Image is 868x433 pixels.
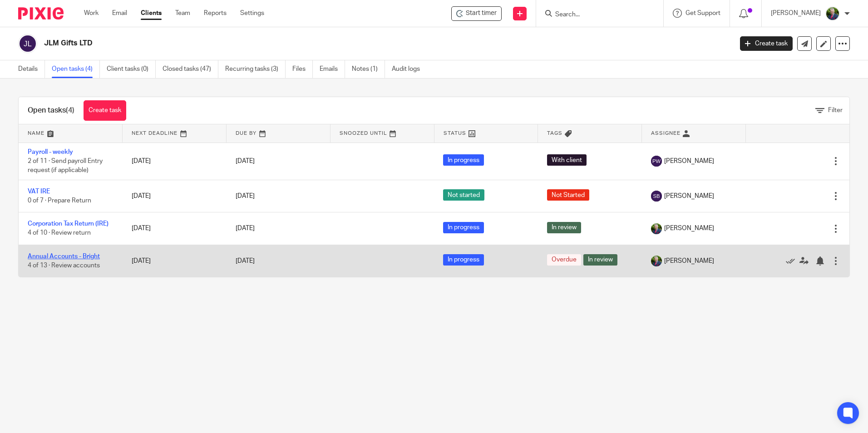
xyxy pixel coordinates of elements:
a: Client tasks (0) [107,60,156,78]
a: VAT IRE [28,188,50,195]
span: In review [547,222,581,233]
a: Work [84,9,99,18]
span: [PERSON_NAME] [664,256,714,266]
a: Files [292,60,313,78]
span: 4 of 10 · Review return [28,230,91,236]
td: [DATE] [123,245,227,277]
img: Pixie [18,7,64,20]
span: In progress [443,154,484,166]
span: In review [583,254,617,266]
a: Recurring tasks (3) [225,60,286,78]
div: JLM Gifts LTD [451,6,502,21]
span: Not Started [547,189,589,201]
a: Closed tasks (47) [163,60,218,78]
a: Create task [84,100,126,121]
span: Filter [828,107,843,113]
img: download.png [825,6,840,21]
span: [DATE] [236,226,255,232]
img: svg%3E [651,191,662,202]
span: In progress [443,222,484,233]
span: Tags [547,131,562,136]
span: Start timer [466,9,497,18]
a: Notes (1) [352,60,385,78]
a: Open tasks (4) [52,60,100,78]
a: Emails [320,60,345,78]
a: Reports [204,9,227,18]
h2: JLM Gifts LTD [44,39,590,48]
img: download.png [651,256,662,266]
a: Corporation Tax Return (IRE) [28,221,108,227]
a: Settings [240,9,264,18]
span: Not started [443,189,484,201]
span: [PERSON_NAME] [664,157,714,166]
span: [DATE] [236,193,255,199]
span: [DATE] [236,258,255,264]
a: Email [112,9,127,18]
a: Payroll - weekly [28,149,73,155]
td: [DATE] [123,143,227,180]
span: [DATE] [236,158,255,164]
img: svg%3E [651,156,662,167]
a: Annual Accounts - Bright [28,253,100,260]
a: Mark as done [786,256,799,266]
a: Create task [740,36,793,51]
span: In progress [443,254,484,266]
a: Details [18,60,45,78]
span: Get Support [686,10,720,16]
img: download.png [651,223,662,234]
span: Status [444,131,466,136]
span: [PERSON_NAME] [664,224,714,233]
span: 2 of 11 · Send payroll Entry request (if applicable) [28,158,103,174]
span: 0 of 7 · Prepare Return [28,197,91,204]
a: Clients [141,9,162,18]
span: (4) [66,107,74,114]
p: [PERSON_NAME] [771,9,821,18]
span: Overdue [547,254,581,266]
h1: Open tasks [28,106,74,115]
img: svg%3E [18,34,37,53]
span: [PERSON_NAME] [664,192,714,201]
a: Team [175,9,190,18]
span: 4 of 13 · Review accounts [28,262,100,269]
span: Snoozed Until [340,131,387,136]
td: [DATE] [123,180,227,212]
td: [DATE] [123,212,227,245]
a: Audit logs [392,60,427,78]
span: With client [547,154,587,166]
input: Search [554,11,636,19]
